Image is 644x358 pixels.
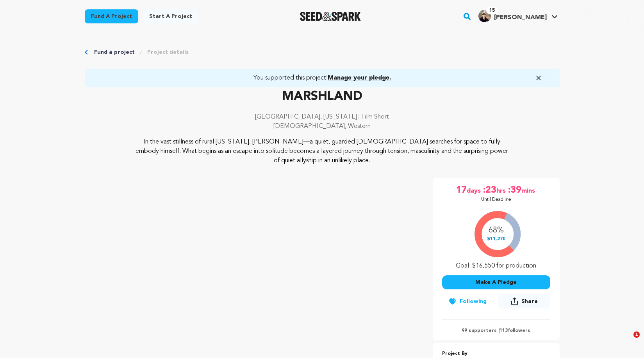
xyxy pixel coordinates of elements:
[442,328,550,334] p: 99 supporters | followers
[521,184,537,197] span: mins
[482,184,496,197] span: :23
[85,9,138,23] a: Fund a project
[478,10,491,22] img: ff8e4f4b12bdcf52.jpg
[94,73,550,83] a: You supported this project!Manage your pledge.
[477,8,559,25] span: Ray C.'s Profile
[500,328,508,333] span: 113
[85,87,560,106] p: MARSHLAND
[494,14,547,21] span: [PERSON_NAME]
[132,137,512,165] p: In the vast stillness of rural [US_STATE], [PERSON_NAME]—a quiet, guarded [DEMOGRAPHIC_DATA] sear...
[496,184,507,197] span: hrs
[94,48,135,56] a: Fund a project
[85,48,560,56] div: Breadcrumb
[478,10,547,22] div: Ray C.'s Profile
[85,112,560,122] p: [GEOGRAPHIC_DATA], [US_STATE] | Film Short
[300,12,361,21] img: Seed&Spark Logo Dark Mode
[498,294,550,312] span: Share
[442,294,493,308] button: Following
[498,294,550,308] button: Share
[328,75,391,81] span: Manage your pledge.
[456,184,467,197] span: 17
[143,9,198,23] a: Start a project
[507,184,521,197] span: :39
[477,8,559,22] a: Ray C.'s Profile
[442,275,550,289] button: Make A Pledge
[617,331,636,350] iframe: Intercom live chat
[85,122,560,131] p: [DEMOGRAPHIC_DATA], Western
[300,12,361,21] a: Seed&Spark Homepage
[147,48,189,56] a: Project details
[467,184,482,197] span: days
[633,331,640,338] span: 1
[521,298,538,305] span: Share
[486,7,498,14] span: 15
[481,197,511,203] p: Until Deadline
